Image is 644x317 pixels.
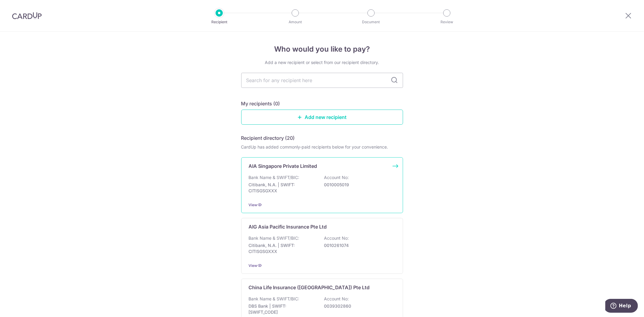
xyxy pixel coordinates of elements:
p: China Life Insurance ([GEOGRAPHIC_DATA]) Pte Ltd [249,284,370,291]
p: Citibank, N.A. | SWIFT: CITISGSGXXX [249,182,316,194]
p: AIA Singapore Private Limited [249,162,317,170]
p: DBS Bank | SWIFT: [SWIFT_CODE] [249,303,316,315]
a: View [249,203,258,207]
h5: My recipients (0) [241,100,280,107]
p: Account No: [324,235,349,241]
h5: Recipient directory (20) [241,134,295,142]
p: 0039302860 [324,303,392,309]
input: Search for any recipient here [241,73,403,88]
p: AIG Asia Pacific Insurance Pte Ltd [249,223,327,230]
p: 0010005019 [324,182,392,188]
p: Bank Name & SWIFT/BIC: [249,175,300,181]
p: Account No: [324,296,349,302]
p: Account No: [324,175,349,181]
p: 0010261074 [324,242,392,248]
p: Document [349,19,393,25]
a: View [249,263,258,268]
p: Bank Name & SWIFT/BIC: [249,296,300,302]
img: CardUp [12,12,42,19]
h4: Who would you like to pay? [241,44,403,55]
p: Citibank, N.A. | SWIFT: CITISGSGXXX [249,242,316,255]
p: Review [425,19,469,25]
iframe: Opens a widget where you can find more information [605,299,638,314]
p: Recipient [197,19,242,25]
p: Bank Name & SWIFT/BIC: [249,235,300,241]
p: Amount [273,19,318,25]
div: Add a new recipient or select from our recipient directory. [241,59,403,66]
div: CardUp has added commonly-paid recipients below for your convenience. [241,144,403,150]
a: Add new recipient [241,110,403,125]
